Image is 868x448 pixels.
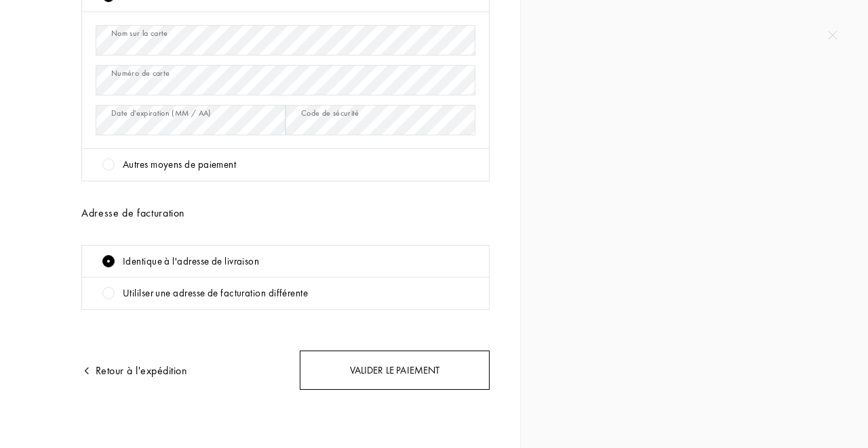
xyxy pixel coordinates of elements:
[300,351,490,390] div: Valider le paiement
[828,30,837,40] img: quit_onboard.svg
[81,365,92,376] img: arrow.png
[111,67,170,79] div: Numéro de carte
[111,27,168,39] div: Nom sur la carte
[301,107,359,119] div: Code de sécurité
[81,205,490,221] div: Adresse de facturation
[123,254,259,269] div: Identique à l'adresse de livraison
[123,286,308,301] div: Utililser une adresse de facturation différente
[123,157,236,173] div: Autres moyens de paiement
[111,107,212,119] div: Date d'expiration (MM / AA)
[81,363,187,379] div: Retour à l'expédition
